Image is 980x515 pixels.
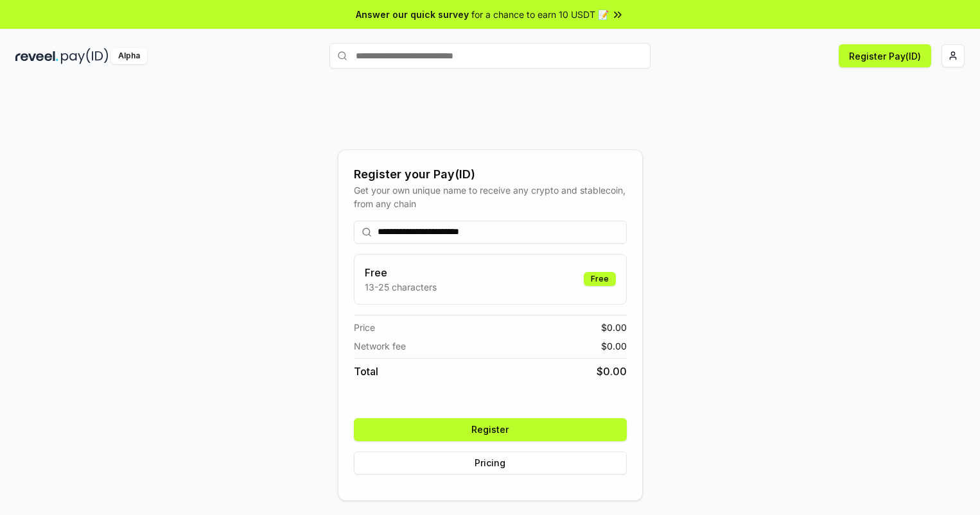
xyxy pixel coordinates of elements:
[597,364,627,379] span: $ 0.00
[354,452,627,475] button: Pricing
[354,364,378,379] span: Total
[365,265,437,280] h3: Free
[356,8,469,21] span: Answer our quick survey
[354,321,375,334] span: Price
[61,48,109,64] img: pay_id
[354,339,406,353] span: Network fee
[111,48,147,64] div: Alpha
[839,44,931,67] button: Register Pay(ID)
[354,183,627,210] div: Get your own unique name to receive any crypto and stablecoin, from any chain
[354,418,627,441] button: Register
[471,8,609,21] span: for a chance to earn 10 USDT 📝
[601,321,627,334] span: $ 0.00
[365,280,437,294] p: 13-25 characters
[584,272,616,286] div: Free
[15,48,58,64] img: reveel_dark
[354,165,627,183] div: Register your Pay(ID)
[601,339,627,353] span: $ 0.00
